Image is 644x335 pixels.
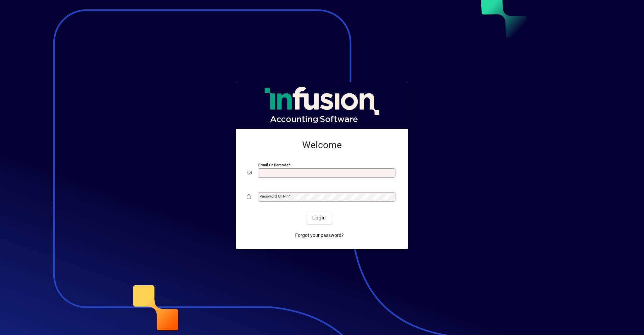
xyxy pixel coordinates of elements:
[258,163,288,167] mat-label: Email or Barcode
[307,212,331,224] button: Login
[260,194,288,199] mat-label: Password or Pin
[312,214,326,221] span: Login
[292,229,346,241] a: Forgot your password?
[247,139,397,151] h2: Welcome
[295,232,344,239] span: Forgot your password?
